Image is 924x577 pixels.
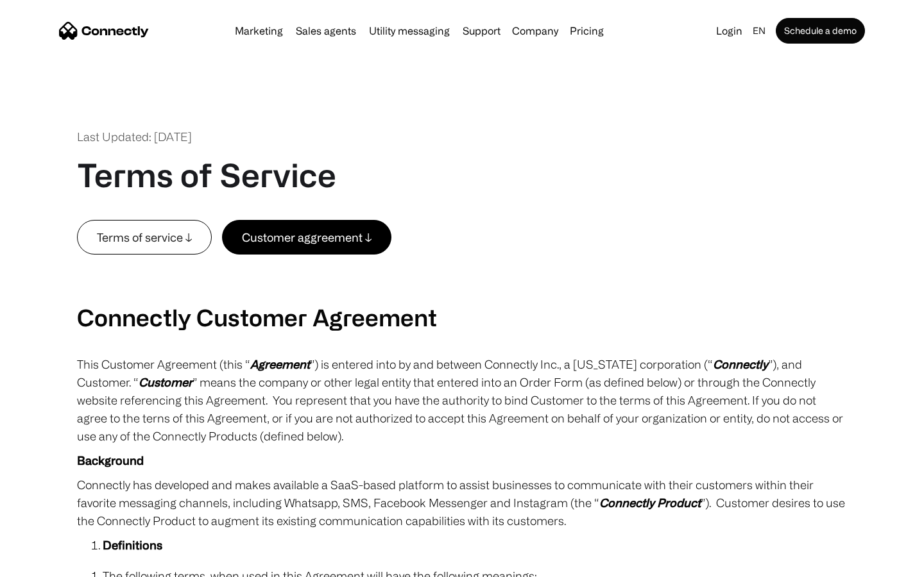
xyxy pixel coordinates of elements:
[77,255,847,272] p: ‍
[242,228,372,246] div: Customer aggreement ↓
[77,303,847,331] h2: Connectly Customer Agreement
[230,26,288,36] a: Marketing
[776,18,865,44] a: Schedule a demo
[77,128,192,146] div: Last Updated: [DATE]
[713,358,768,371] em: Connectly
[77,279,847,297] p: ‍
[565,26,609,36] a: Pricing
[291,26,361,36] a: Sales agents
[599,496,701,509] em: Connectly Product
[77,454,144,467] strong: Background
[250,358,310,371] em: Agreement
[753,22,766,40] div: en
[711,22,748,40] a: Login
[77,156,336,194] h1: Terms of Service
[97,228,192,246] div: Terms of service ↓
[13,553,77,573] aside: Language selected: English
[26,555,77,573] ul: Language list
[139,376,193,389] em: Customer
[512,22,558,40] div: Company
[103,539,162,551] strong: Definitions
[458,26,506,36] a: Support
[77,476,847,530] p: Connectly has developed and makes available a SaaS-based platform to assist businesses to communi...
[364,26,455,36] a: Utility messaging
[77,355,847,445] p: This Customer Agreement (this “ ”) is entered into by and between Connectly Inc., a [US_STATE] co...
